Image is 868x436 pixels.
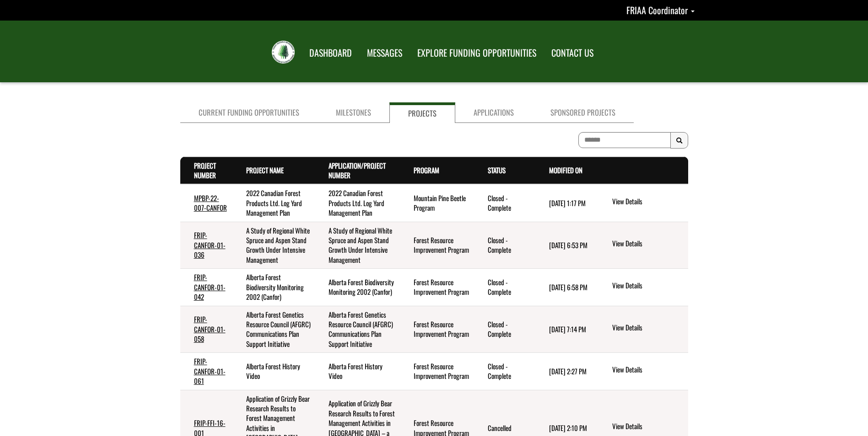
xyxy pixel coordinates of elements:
[302,42,359,64] a: DASHBOARD
[612,421,684,432] a: View details
[549,366,587,376] time: [DATE] 2:27 PM
[315,222,399,269] td: A Study of Regional White Spruce and Aspen Stand Growth Under Intensive Management
[535,222,597,269] td: 3/3/2025 6:53 PM
[315,184,399,222] td: 2022 Canadian Forest Products Ltd. Log Yard Management Plan
[400,269,474,306] td: Forest Resource Improvement Program
[232,353,315,390] td: Alberta Forest History Video
[414,165,439,175] a: Program
[455,102,532,123] a: Applications
[315,353,399,390] td: Alberta Forest History Video
[410,42,543,64] a: EXPLORE FUNDING OPPORTUNITIES
[474,184,535,222] td: Closed - Complete
[488,165,506,175] a: Status
[612,239,684,250] a: View details
[194,356,226,386] a: FRIP-CANFOR-01-061
[232,184,315,222] td: 2022 Canadian Forest Products Ltd. Log Yard Management Plan
[400,222,474,269] td: Forest Resource Improvement Program
[194,160,216,180] a: Project Number
[474,222,535,269] td: Closed - Complete
[272,41,295,64] img: FRIAA Submissions Portal
[612,281,684,292] a: View details
[532,102,634,123] a: Sponsored Projects
[194,230,226,260] a: FRIP-CANFOR-01-036
[549,282,588,292] time: [DATE] 6:58 PM
[549,165,582,175] a: Modified On
[597,306,688,353] td: action menu
[400,353,474,390] td: Forest Resource Improvement Program
[612,197,684,207] a: View details
[549,240,588,250] time: [DATE] 6:53 PM
[180,306,233,353] td: FRIP-CANFOR-01-058
[597,353,688,390] td: action menu
[232,222,315,269] td: A Study of Regional White Spruce and Aspen Stand Growth Under Intensive Management
[535,184,597,222] td: 4/12/2024 1:17 PM
[180,184,233,222] td: MPBP-22-007-CANFOR
[400,184,474,222] td: Mountain Pine Beetle Program
[389,102,455,123] a: Projects
[360,42,409,64] a: MESSAGES
[535,306,597,353] td: 3/3/2025 7:14 PM
[180,102,318,123] a: Current Funding Opportunities
[612,365,684,376] a: View details
[670,132,688,149] button: Search Results
[194,314,226,344] a: FRIP-CANFOR-01-058
[329,160,386,180] a: Application/Project Number
[318,102,389,123] a: Milestones
[194,272,226,302] a: FRIP-CANFOR-01-042
[400,306,474,353] td: Forest Resource Improvement Program
[315,306,399,353] td: Alberta Forest Genetics Resource Council (AFGRC) Communications Plan Support Initiative
[597,157,688,184] th: Actions
[180,222,233,269] td: FRIP-CANFOR-01-036
[626,3,695,17] a: FRIAA Coordinator
[549,423,587,433] time: [DATE] 2:10 PM
[535,269,597,306] td: 3/3/2025 6:58 PM
[549,198,586,208] time: [DATE] 1:17 PM
[180,353,233,390] td: FRIP-CANFOR-01-061
[315,269,399,306] td: Alberta Forest Biodiversity Monitoring 2002 (Canfor)
[545,42,600,64] a: CONTACT US
[180,269,233,306] td: FRIP-CANFOR-01-042
[597,269,688,306] td: action menu
[626,3,688,17] span: FRIAA Coordinator
[232,306,315,353] td: Alberta Forest Genetics Resource Council (AFGRC) Communications Plan Support Initiative
[474,306,535,353] td: Closed - Complete
[194,193,227,213] a: MPBP-22-007-CANFOR
[474,269,535,306] td: Closed - Complete
[232,269,315,306] td: Alberta Forest Biodiversity Monitoring 2002 (Canfor)
[597,222,688,269] td: action menu
[549,324,586,334] time: [DATE] 7:14 PM
[301,39,600,64] nav: Main Navigation
[612,323,684,334] a: View details
[474,353,535,390] td: Closed - Complete
[597,184,688,222] td: action menu
[535,353,597,390] td: 8/19/2024 2:27 PM
[246,165,284,175] a: Project Name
